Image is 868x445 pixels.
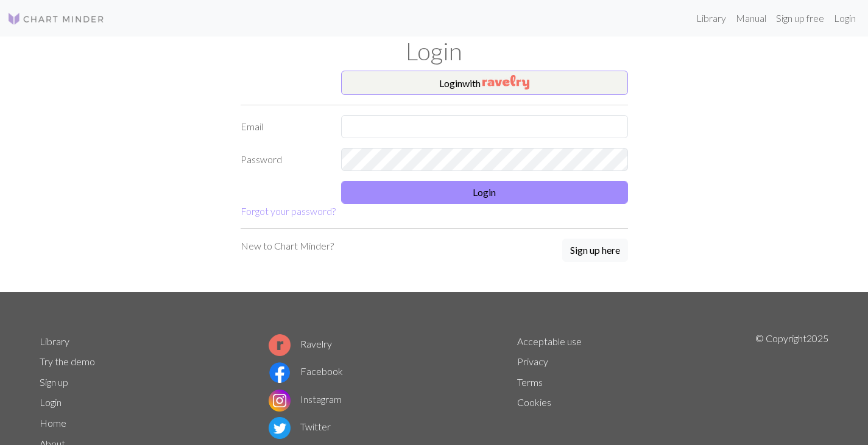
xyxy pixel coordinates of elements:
button: Loginwith [341,71,628,95]
a: Instagram [269,393,342,405]
img: Ravelry logo [269,334,291,356]
a: Sign up free [771,6,829,30]
a: Login [40,396,62,408]
h1: Login [32,37,836,66]
label: Email [233,115,334,138]
img: Logo [7,12,105,26]
a: Forgot your password? [241,205,336,217]
img: Instagram logo [269,390,291,412]
a: Library [40,335,69,347]
a: Privacy [517,356,548,367]
a: Try the demo [40,356,95,367]
label: Password [233,148,334,171]
a: Sign up [40,376,68,388]
a: Manual [731,6,771,30]
a: Acceptable use [517,335,582,347]
a: Login [829,6,861,30]
img: Twitter logo [269,417,291,439]
img: Ravelry [482,75,529,89]
a: Ravelry [269,338,332,349]
a: Cookies [517,396,551,408]
button: Login [341,181,628,204]
a: Terms [517,376,543,388]
p: New to Chart Minder? [241,239,334,253]
a: Sign up here [562,239,628,263]
a: Facebook [269,365,343,377]
a: Home [40,417,66,429]
img: Facebook logo [269,362,291,384]
a: Twitter [269,421,331,432]
button: Sign up here [562,239,628,262]
a: Library [691,6,731,30]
